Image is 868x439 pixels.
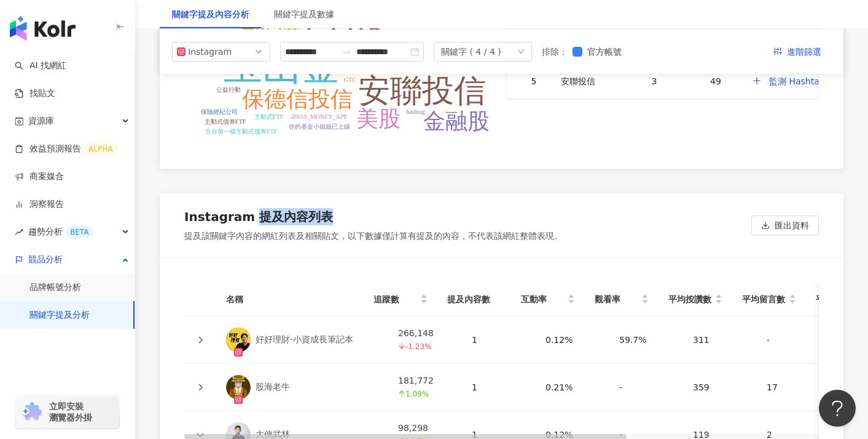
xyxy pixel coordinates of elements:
[256,381,290,393] div: 股海老牛
[668,292,713,306] span: 平均按讚數
[10,16,76,41] img: logo
[398,374,452,401] div: 181,772
[819,390,856,427] iframe: Help Scout Beacon - Open
[757,364,831,411] td: 17
[205,118,246,125] tspan: 主動式債券ETF
[441,42,501,61] div: 關鍵字 ( 4 / 4 )
[398,326,452,353] div: 266,148
[462,316,536,364] td: 1
[536,316,609,364] td: 0.12%
[769,76,825,86] span: 監測 Hashtag
[628,75,680,88] div: 3
[511,283,585,316] th: 互動率
[517,48,525,55] span: down
[398,342,405,350] span: arrow-down
[659,283,732,316] th: 平均按讚數
[291,113,347,120] tspan: iPASS_MONEY_APP
[49,401,92,423] span: 立即安裝 瀏覽器外掛
[216,283,364,316] th: 名稱
[752,76,764,85] span: plus
[787,42,821,62] span: 進階篩選
[775,216,809,236] span: 匯出資料
[226,375,378,400] a: KOL Avatar股海老牛
[764,42,831,62] button: 進階篩選
[690,75,741,88] div: 49
[15,60,66,72] a: searchAI 找網紅
[242,87,353,111] tspan: 保德信投信
[398,387,429,401] span: 1.09%
[767,333,821,347] div: -
[342,47,351,57] span: to
[693,381,747,394] div: 359
[732,283,806,316] th: 平均留言數
[545,381,600,394] div: 0.21%
[757,316,831,364] td: -
[536,364,609,411] td: 0.21%
[16,395,119,429] a: chrome extension立即安裝 瀏覽器外掛
[342,47,351,57] span: swap-right
[517,75,551,88] div: 5
[184,208,333,225] div: Instagram 提及內容列表
[742,292,786,306] span: 平均留言數
[226,328,251,352] img: KOL Avatar
[356,107,401,131] tspan: 美股
[423,109,490,134] tspan: 金融股
[619,333,673,347] div: 59.7%
[472,333,526,347] div: 1
[751,215,819,235] button: 匯出資料
[561,75,619,88] div: 安聯投信
[364,283,437,316] th: 追蹤數
[172,7,249,21] div: 關鍵字提及內容分析
[398,340,431,353] span: -1.23%
[226,375,251,400] img: KOL Avatar
[373,292,418,306] span: 追蹤數
[184,230,563,243] div: 提及該關鍵字內容的網紅列表及相關貼文，以下數據僅計算有提及的內容，不代表該網紅整體表現。
[188,42,228,61] div: Instagram
[767,381,821,394] div: 17
[398,390,405,397] span: arrow-up
[609,364,683,411] td: -
[609,316,683,364] td: 59.7%
[358,73,486,108] tspan: 安聯投信
[289,123,350,130] tspan: 你的基金小姐姐已上線
[462,364,536,411] td: 1
[254,113,284,120] tspan: 主動式ETF
[545,333,600,347] div: 0.12%
[205,128,278,135] tspan: 全台第一檔主動式債券ETF
[28,246,63,273] span: 競品分析
[521,292,565,306] span: 互動率
[15,171,64,183] a: 商案媒合
[472,381,526,394] div: 1
[65,226,93,238] div: BETA
[542,45,568,58] label: 排除 ：
[15,228,23,236] span: rise
[216,86,241,93] tspan: 公益行動
[274,7,334,21] div: 關鍵字提及數據
[816,292,860,306] span: 平均分享數
[406,108,425,115] tspan: hashtag
[683,364,757,411] td: 359
[15,198,64,211] a: 洞察報告
[29,281,81,294] a: 品牌帳號分析
[29,309,90,321] a: 關鍵字提及分析
[595,292,639,306] span: 觀看率
[256,334,353,346] div: 好好理財-小資成長筆記本
[693,333,747,347] div: 311
[28,107,54,135] span: 資源庫
[20,402,44,422] img: chrome extension
[15,87,55,100] a: 找貼文
[619,381,673,394] div: -
[15,143,117,155] a: 效益預測報告ALPHA
[585,283,659,316] th: 觀看率
[201,108,238,115] tspan: 保險經紀公司
[226,328,378,352] a: KOL Avatar好好理財-小資成長筆記本
[683,316,757,364] td: 311
[437,283,511,316] th: 提及內容數
[751,69,826,94] button: 監測 Hashtag
[28,218,93,246] span: 趨勢分析
[344,76,356,83] tspan: GTC
[582,45,627,58] span: 官方帳號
